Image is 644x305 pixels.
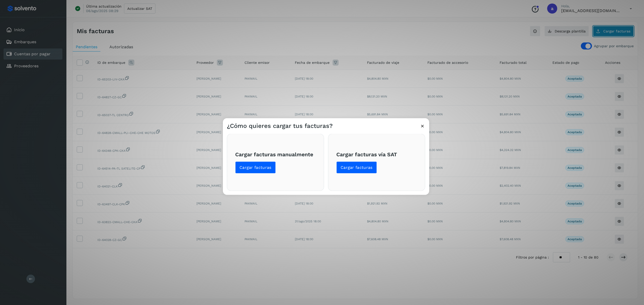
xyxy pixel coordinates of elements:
[235,162,276,174] button: Cargar facturas
[336,162,377,174] button: Cargar facturas
[227,122,333,130] h3: ¿Cómo quieres cargar tus facturas?
[341,165,373,170] span: Cargar facturas
[235,151,316,157] h3: Cargar facturas manualmente
[239,165,271,170] span: Cargar facturas
[336,151,417,157] h3: Cargar facturas vía SAT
